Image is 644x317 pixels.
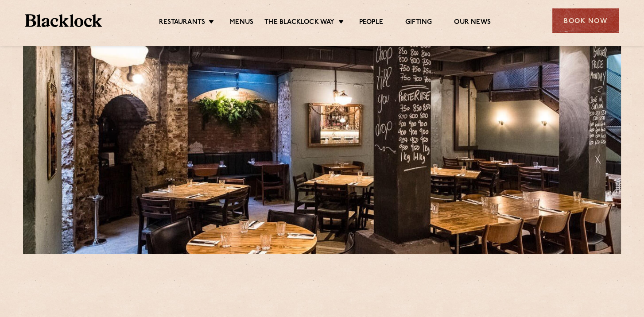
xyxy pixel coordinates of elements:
[159,18,205,28] a: Restaurants
[359,18,383,28] a: People
[264,18,334,28] a: The Blacklock Way
[25,14,102,27] img: BL_Textured_Logo-footer-cropped.svg
[229,18,253,28] a: Menus
[454,18,491,28] a: Our News
[552,8,619,33] div: Book Now
[405,18,432,28] a: Gifting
